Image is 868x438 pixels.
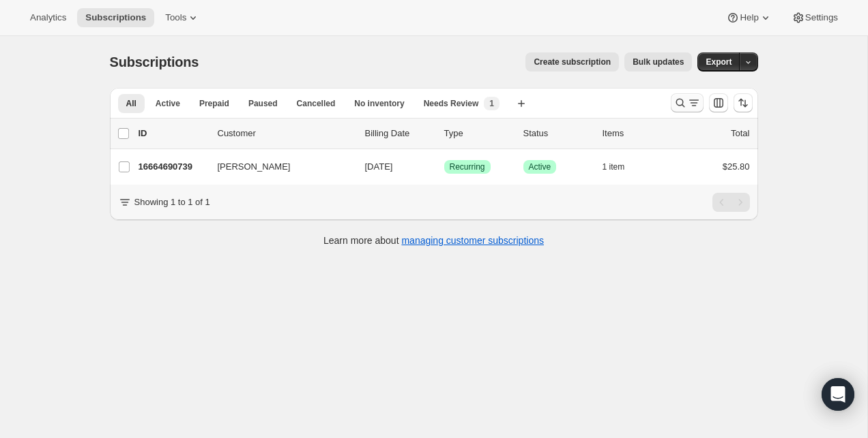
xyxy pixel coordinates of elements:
[354,98,404,109] span: No inventory
[85,12,146,23] span: Subscriptions
[706,57,732,67] span: Export
[740,12,758,23] span: Help
[450,161,485,172] span: Recurring
[157,8,208,27] button: Tools
[401,235,544,246] a: managing customer subscriptions
[156,98,180,109] span: Active
[510,94,532,113] button: Create new view
[218,127,354,140] p: Customer
[165,12,186,23] span: Tools
[365,161,393,172] span: [DATE]
[633,57,684,67] span: Bulk updates
[139,157,750,176] div: 16664690739[PERSON_NAME][DATE]SuccessRecurringSuccessActive1 item$25.80
[110,54,199,69] span: Subscriptions
[523,127,592,140] p: Status
[697,52,740,72] button: Export
[365,127,433,140] p: Billing Date
[534,57,611,67] span: Create subscription
[603,127,671,140] div: Items
[822,378,854,411] div: Open Intercom Messenger
[424,98,479,109] span: Needs Review
[139,127,750,140] div: IDCustomerBilling DateTypeStatusItemsTotal
[248,98,278,109] span: Paused
[723,161,750,172] span: $25.80
[126,98,136,109] span: All
[22,8,74,27] button: Analytics
[209,156,346,178] button: [PERSON_NAME]
[731,127,749,140] p: Total
[709,93,728,112] button: Customize table column order and visibility
[603,157,640,176] button: 1 item
[671,93,704,112] button: Search and filter results
[734,93,753,112] button: Sort the results
[525,52,619,72] button: Create subscription
[624,52,692,72] button: Bulk updates
[783,8,846,27] button: Settings
[489,98,494,109] span: 1
[444,127,512,140] div: Type
[712,193,750,212] nav: Pagination
[139,127,207,140] p: ID
[603,161,625,172] span: 1 item
[77,8,154,27] button: Subscriptions
[218,160,291,174] span: [PERSON_NAME]
[529,161,551,172] span: Active
[297,98,336,109] span: Cancelled
[805,12,838,23] span: Settings
[199,98,229,109] span: Prepaid
[718,8,780,27] button: Help
[323,234,544,247] p: Learn more about
[139,160,207,174] p: 16664690739
[134,195,210,209] p: Showing 1 to 1 of 1
[30,12,66,23] span: Analytics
